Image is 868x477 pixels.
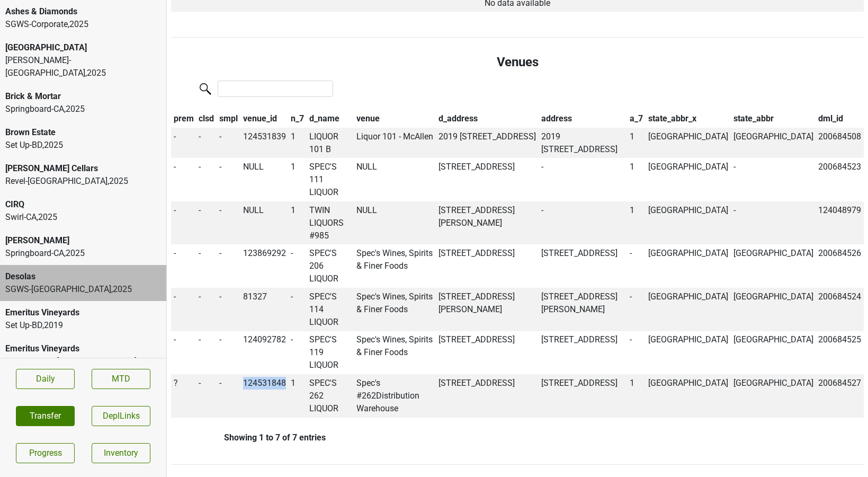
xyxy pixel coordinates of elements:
td: NULL [354,158,436,201]
td: 1 [628,158,646,201]
td: - [171,244,196,288]
div: Showing 1 to 7 of 7 entries [171,432,326,443]
th: venue: activate to sort column ascending [354,110,436,128]
td: - [217,288,240,331]
th: d_address: activate to sort column ascending [436,110,539,128]
td: - [628,244,646,288]
td: LIQUOR 101 B [307,128,354,158]
td: SPEC'S 114 LIQUOR [307,288,354,331]
div: Emeritus Vineyards [5,342,161,355]
td: 200684524 [816,288,864,331]
div: SGWS-[GEOGRAPHIC_DATA] , 2025 [5,283,161,296]
td: [GEOGRAPHIC_DATA] [731,244,816,288]
td: Liquor 101 - McAllen [354,128,436,158]
td: [GEOGRAPHIC_DATA] [646,158,731,201]
td: - [628,288,646,331]
td: 200684527 [816,374,864,418]
div: Emeritus Vineyards [5,306,161,319]
a: MTD [92,369,150,389]
th: a_7: activate to sort column ascending [628,110,646,128]
td: [GEOGRAPHIC_DATA] [731,331,816,375]
div: Springboard-CA , 2025 [5,103,161,116]
td: - [171,128,196,158]
td: 200684526 [816,244,864,288]
td: 124531848 [240,374,289,418]
div: SGWS_Metro-[GEOGRAPHIC_DATA] , 2025 [5,355,161,368]
td: - [731,158,816,201]
div: Set Up-BD , 2019 [5,319,161,332]
td: [STREET_ADDRESS] [539,244,628,288]
td: [STREET_ADDRESS] [436,244,539,288]
td: Spec's Wines, Spirits & Finer Foods [354,244,436,288]
td: - [196,201,217,245]
td: [STREET_ADDRESS] [436,374,539,418]
th: d_name: activate to sort column ascending [307,110,354,128]
div: SGWS-Corporate , 2025 [5,18,161,31]
td: - [217,331,240,375]
td: - [171,288,196,331]
td: 1 [628,374,646,418]
td: - [288,244,307,288]
td: - [217,158,240,201]
td: - [288,331,307,375]
td: - [196,128,217,158]
td: 1 [288,158,307,201]
div: [PERSON_NAME] [5,234,161,247]
td: SPEC'S 119 LIQUOR [307,331,354,375]
td: [GEOGRAPHIC_DATA] [646,374,731,418]
td: [STREET_ADDRESS][PERSON_NAME] [436,201,539,245]
div: Ashes & Diamonds [5,5,161,18]
th: prem: activate to sort column descending [171,110,196,128]
td: - [539,201,628,245]
div: Revel-[GEOGRAPHIC_DATA] , 2025 [5,175,161,188]
td: - [196,158,217,201]
h4: Venues [180,55,855,70]
div: Swirl-CA , 2025 [5,211,161,224]
td: Spec's Wines, Spirits & Finer Foods [354,331,436,375]
td: - [731,201,816,245]
td: 1 [628,128,646,158]
td: 2019 [STREET_ADDRESS] [539,128,628,158]
th: clsd: activate to sort column ascending [196,110,217,128]
td: [GEOGRAPHIC_DATA] [646,288,731,331]
td: SPEC'S 206 LIQUOR [307,244,354,288]
div: [PERSON_NAME]-[GEOGRAPHIC_DATA] , 2025 [5,54,161,79]
td: - [288,288,307,331]
td: - [628,331,646,375]
td: [STREET_ADDRESS] [436,158,539,201]
td: 81327 [240,288,289,331]
th: address: activate to sort column ascending [539,110,628,128]
td: - [217,374,240,418]
td: 1 [288,128,307,158]
div: Brick & Mortar [5,90,161,103]
td: [GEOGRAPHIC_DATA] [731,128,816,158]
td: 123869292 [240,244,289,288]
td: - [196,288,217,331]
div: Desolas [5,270,161,283]
div: [PERSON_NAME] Cellars [5,162,161,175]
td: - [171,201,196,245]
td: [STREET_ADDRESS] [436,331,539,375]
td: - [171,331,196,375]
td: NULL [354,201,436,245]
span: ? [174,378,178,388]
td: 200684523 [816,158,864,201]
td: 124531839 [240,128,289,158]
td: 124048979 [816,201,864,245]
div: Set Up-BD , 2025 [5,139,161,152]
td: 200684525 [816,331,864,375]
a: Inventory [92,443,150,463]
td: - [196,374,217,418]
td: TWIN LIQUORS #985 [307,201,354,245]
td: - [196,244,217,288]
td: NULL [240,158,289,201]
td: Spec's #262Distribution Warehouse [354,374,436,418]
td: 200684508 [816,128,864,158]
td: 124092782 [240,331,289,375]
td: - [539,158,628,201]
td: [STREET_ADDRESS][PERSON_NAME] [539,288,628,331]
td: SPEC'S 111 LIQUOR [307,158,354,201]
div: Springboard-CA , 2025 [5,247,161,260]
td: [STREET_ADDRESS][PERSON_NAME] [436,288,539,331]
th: n_7: activate to sort column ascending [288,110,307,128]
